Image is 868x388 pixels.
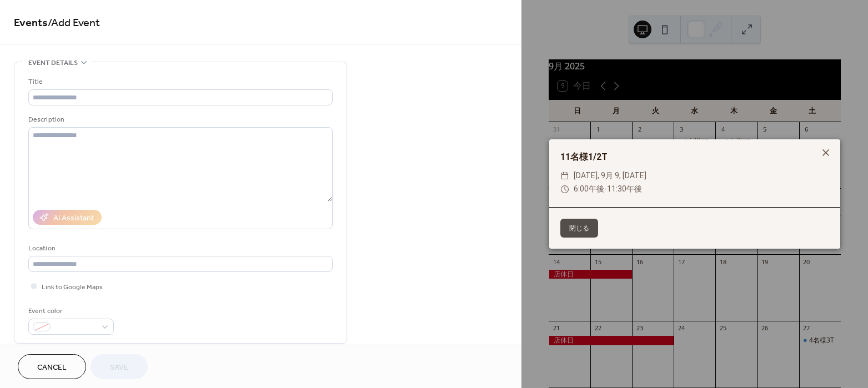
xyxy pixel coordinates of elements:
div: 11名様1/2T [549,150,840,164]
button: 閉じる [560,219,598,238]
div: Title [28,76,330,88]
button: Cancel [18,354,86,379]
span: Link to Google Maps [42,281,103,293]
div: Event color [28,305,112,317]
span: - [604,184,607,193]
span: Event details [28,57,78,69]
span: / Add Event [48,12,100,34]
div: Description [28,114,330,125]
a: Events [14,12,48,34]
div: Location [28,243,330,254]
div: ​ [560,169,569,183]
div: ​ [560,183,569,196]
span: 6:00午後 [574,184,604,193]
span: Cancel [37,362,67,374]
span: [DATE], 9月 9, [DATE] [574,169,646,183]
span: 11:30午後 [607,184,642,193]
